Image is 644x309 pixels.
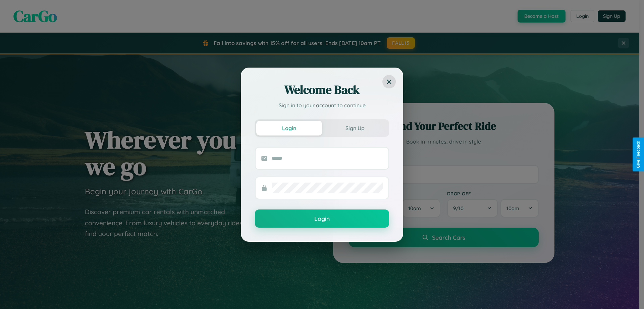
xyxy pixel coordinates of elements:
[255,101,389,109] p: Sign in to your account to continue
[322,121,388,136] button: Sign Up
[256,121,322,136] button: Login
[255,82,389,98] h2: Welcome Back
[255,209,389,228] button: Login
[636,141,641,168] div: Give Feedback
